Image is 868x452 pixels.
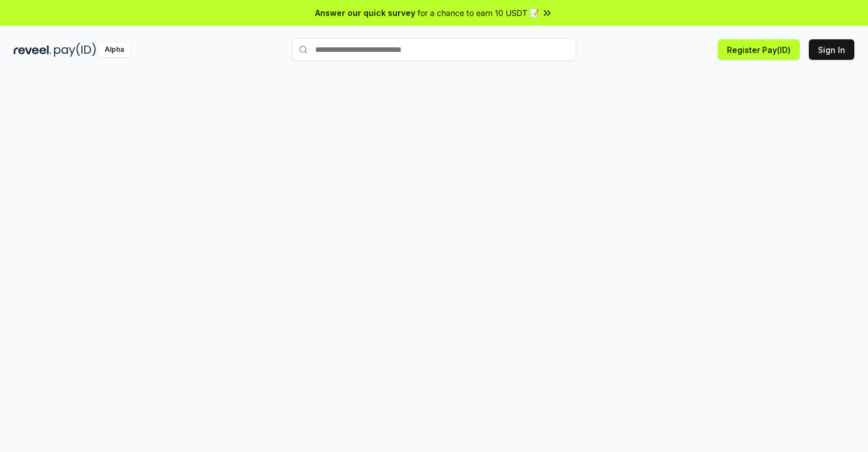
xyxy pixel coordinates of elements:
[98,43,130,57] div: Alpha
[315,7,415,19] span: Answer our quick survey
[418,7,539,19] span: for a chance to earn 10 USDT 📝
[718,39,800,60] button: Register Pay(ID)
[54,43,96,57] img: pay_id
[14,43,52,57] img: reveel_dark
[809,39,854,60] button: Sign In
